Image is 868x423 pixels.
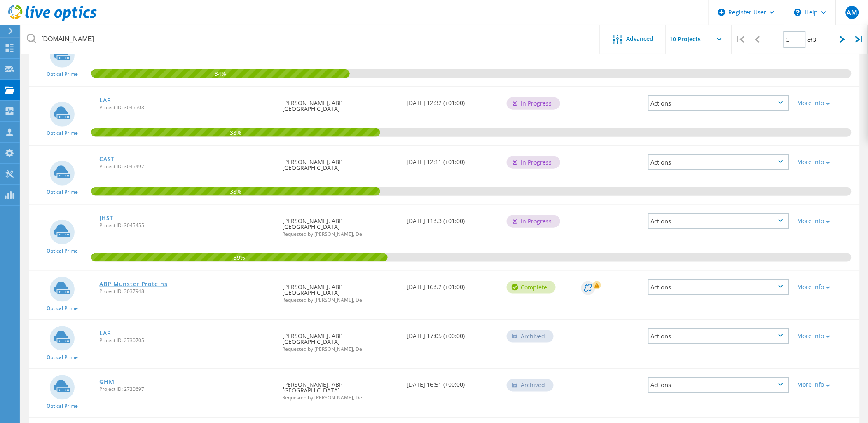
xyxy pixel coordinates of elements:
[798,100,856,106] div: More Info
[507,379,554,392] div: Archived
[47,404,78,409] span: Optical Prime
[99,97,111,103] a: LAR
[403,271,503,298] div: [DATE] 16:52 (+01:00)
[99,289,274,294] span: Project ID: 3037948
[282,232,399,237] span: Requested by [PERSON_NAME], Dell
[99,330,111,336] a: LAR
[507,97,560,110] div: In Progress
[648,154,789,170] div: Actions
[648,328,789,344] div: Actions
[278,205,403,245] div: [PERSON_NAME], ABP [GEOGRAPHIC_DATA]
[627,36,654,42] span: Advanced
[403,320,503,347] div: [DATE] 17:05 (+00:00)
[47,131,78,136] span: Optical Prime
[47,306,78,311] span: Optical Prime
[798,284,856,290] div: More Info
[648,95,789,111] div: Actions
[99,281,167,287] a: ABP Munster Proteins
[507,281,556,294] div: Complete
[91,187,380,195] span: 38%
[403,369,503,396] div: [DATE] 16:51 (+00:00)
[403,87,503,114] div: [DATE] 12:32 (+01:00)
[99,379,114,385] a: GHM
[507,215,560,228] div: In Progress
[99,164,274,169] span: Project ID: 3045497
[732,25,749,54] div: |
[794,9,802,16] svg: \n
[278,271,403,311] div: [PERSON_NAME], ABP [GEOGRAPHIC_DATA]
[278,87,403,120] div: [PERSON_NAME], ABP [GEOGRAPHIC_DATA]
[403,205,503,232] div: [DATE] 11:53 (+01:00)
[91,69,350,77] span: 34%
[282,298,399,303] span: Requested by [PERSON_NAME], Dell
[648,213,789,229] div: Actions
[507,330,554,343] div: Archived
[99,215,113,221] a: JHST
[847,9,857,16] span: AM
[47,72,78,77] span: Optical Prime
[99,156,115,162] a: CAST
[91,253,388,261] span: 39%
[99,338,274,343] span: Project ID: 2730705
[507,156,560,169] div: In Progress
[47,249,78,254] span: Optical Prime
[403,146,503,173] div: [DATE] 12:11 (+01:00)
[798,218,856,224] div: More Info
[798,333,856,339] div: More Info
[278,369,403,409] div: [PERSON_NAME], ABP [GEOGRAPHIC_DATA]
[648,279,789,295] div: Actions
[21,25,601,54] input: Search projects by name, owner, ID, company, etc
[99,223,274,228] span: Project ID: 3045455
[851,25,868,54] div: |
[99,105,274,110] span: Project ID: 3045503
[282,347,399,352] span: Requested by [PERSON_NAME], Dell
[8,17,97,23] a: Live Optics Dashboard
[99,387,274,392] span: Project ID: 2730697
[47,355,78,360] span: Optical Prime
[798,159,856,165] div: More Info
[798,382,856,388] div: More Info
[91,128,380,136] span: 38%
[278,146,403,179] div: [PERSON_NAME], ABP [GEOGRAPHIC_DATA]
[808,36,817,43] span: of 3
[282,396,399,401] span: Requested by [PERSON_NAME], Dell
[278,320,403,360] div: [PERSON_NAME], ABP [GEOGRAPHIC_DATA]
[648,377,789,393] div: Actions
[47,190,78,195] span: Optical Prime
